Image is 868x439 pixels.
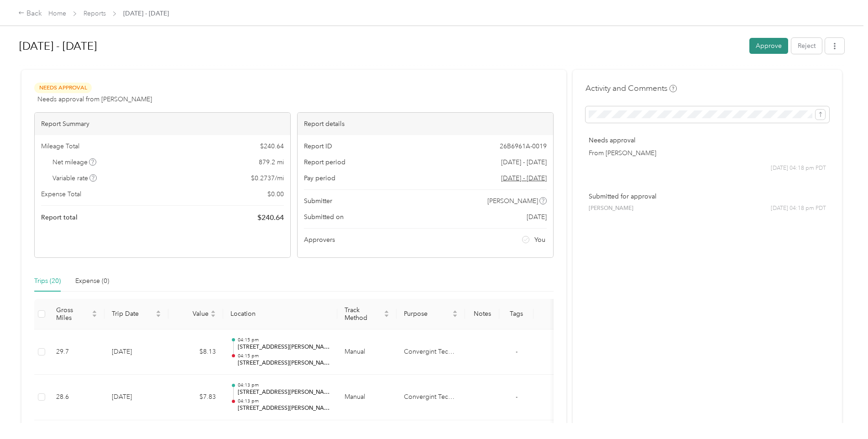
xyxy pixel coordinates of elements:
p: 04:15 pm [238,337,330,343]
span: - [516,348,518,355]
p: 04:15 pm [238,353,330,359]
span: caret-down [156,313,161,319]
span: Mileage Total [41,141,79,151]
span: Needs Approval [34,83,92,93]
p: [STREET_ADDRESS][PERSON_NAME] [238,404,330,413]
th: Purpose [397,299,465,329]
span: caret-down [452,313,458,319]
span: caret-down [384,313,389,319]
button: Reject [791,38,822,54]
span: Report total [41,213,78,222]
td: [DATE] [105,329,168,375]
span: caret-down [210,313,216,319]
p: [STREET_ADDRESS][PERSON_NAME] [238,359,330,367]
td: $7.83 [168,375,223,420]
span: Value [176,310,209,318]
th: Gross Miles [49,299,105,329]
td: Manual [337,375,397,420]
p: Submitted for approval [589,192,826,201]
span: caret-up [210,309,216,314]
span: [PERSON_NAME] [487,196,538,206]
td: 28.6 [49,375,105,420]
p: [STREET_ADDRESS][PERSON_NAME] [238,343,330,351]
p: 04:13 pm [238,382,330,388]
span: Net mileage [52,157,97,167]
span: Variable rate [52,173,97,183]
td: $8.13 [168,329,223,375]
span: Purpose [404,310,450,318]
span: caret-up [452,309,458,314]
span: $ 240.64 [260,141,284,151]
a: Reports [84,10,106,17]
span: [DATE] [527,212,547,222]
td: Manual [337,329,397,375]
span: caret-up [384,309,389,314]
h4: Activity and Comments [586,83,677,94]
td: [DATE] [105,375,168,420]
span: You [534,235,545,245]
td: Convergint Technologies [397,329,465,375]
th: Notes [465,299,499,329]
th: Tags [499,299,533,329]
iframe: Everlance-gr Chat Button Frame [817,388,868,439]
span: caret-up [92,309,97,314]
span: - [516,393,518,401]
div: Report details [298,113,553,135]
th: Value [168,299,223,329]
span: [DATE] 04:18 pm PDT [771,164,826,172]
span: $ 0.2737 / mi [251,173,284,183]
span: [PERSON_NAME] [589,204,633,213]
h1: Aug 1 - 31, 2025 [19,35,743,57]
span: $ 0.00 [267,189,284,199]
p: 04:13 pm [238,398,330,404]
td: 29.7 [49,329,105,375]
span: Go to pay period [501,173,547,183]
div: Trips (20) [34,276,61,286]
th: Track Method [337,299,397,329]
span: [DATE] - [DATE] [501,157,547,167]
div: Expense (0) [75,276,109,286]
span: caret-up [156,309,161,314]
span: caret-down [92,313,97,319]
span: 26B6961A-0019 [500,141,547,151]
div: Report Summary [35,113,290,135]
p: From [PERSON_NAME] [589,148,826,158]
span: [DATE] 04:18 pm PDT [771,204,826,213]
span: Submitter [304,196,332,206]
td: Convergint Technologies [397,375,465,420]
th: Trip Date [105,299,168,329]
span: Trip Date [112,310,154,318]
p: [STREET_ADDRESS][PERSON_NAME] [238,388,330,397]
div: Back [18,8,42,19]
span: Gross Miles [56,306,90,322]
p: Needs approval [589,136,826,145]
span: Submitted on [304,212,344,222]
th: Location [223,299,337,329]
span: Needs approval from [PERSON_NAME] [37,94,152,104]
span: Pay period [304,173,335,183]
span: Approvers [304,235,335,245]
span: 879.2 mi [259,157,284,167]
button: Approve [749,38,788,54]
span: Report ID [304,141,332,151]
span: $ 240.64 [257,212,284,223]
span: [DATE] - [DATE] [123,9,169,18]
span: Report period [304,157,345,167]
span: Expense Total [41,189,81,199]
a: Home [48,10,66,17]
span: Track Method [345,306,382,322]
